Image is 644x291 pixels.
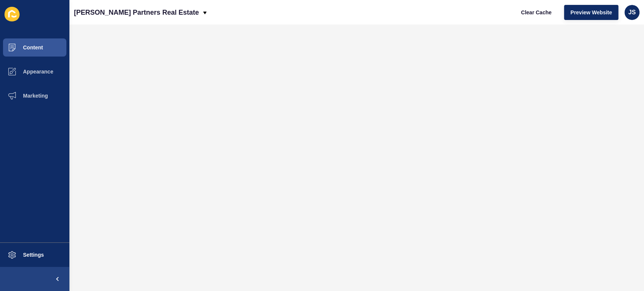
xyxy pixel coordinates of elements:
span: JS [628,9,636,16]
button: Preview Website [564,5,618,20]
p: [PERSON_NAME] Partners Real Estate [74,3,199,22]
span: Preview Website [570,9,612,16]
button: Clear Cache [515,5,558,20]
span: Clear Cache [521,9,552,16]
